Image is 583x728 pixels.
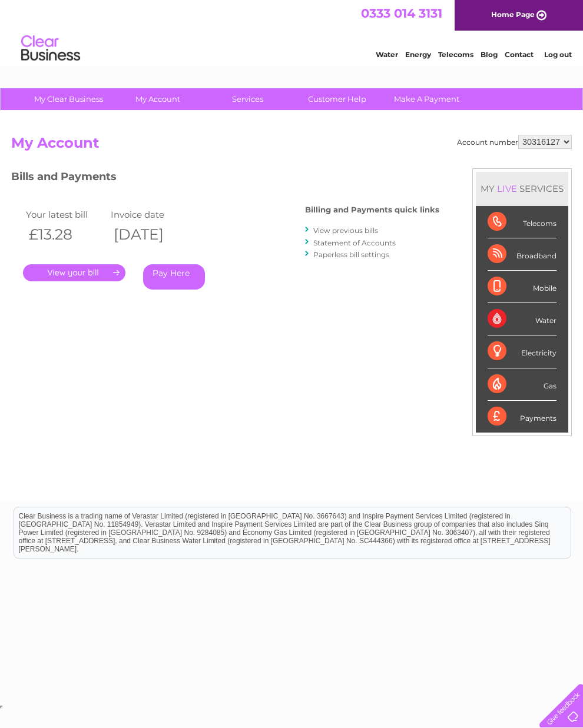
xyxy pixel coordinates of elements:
a: Water [376,50,398,59]
div: MY SERVICES [476,172,568,205]
div: Payments [488,401,556,433]
h4: Billing and Payments quick links [305,205,439,214]
th: £13.28 [23,222,108,247]
a: Services [199,88,296,110]
a: Customer Help [289,88,386,110]
h3: Bills and Payments [11,168,439,189]
a: Pay Here [143,264,205,290]
a: Statement of Accounts [313,238,396,247]
div: Broadband [488,238,556,271]
a: Telecoms [438,50,473,59]
img: logo.png [21,31,81,67]
div: Mobile [488,271,556,303]
a: View previous bills [313,226,378,235]
div: Water [488,303,556,335]
a: Blog [481,50,498,59]
h2: My Account [11,135,572,157]
a: Energy [405,50,431,59]
div: Clear Business is a trading name of Verastar Limited (registered in [GEOGRAPHIC_DATA] No. 3667643... [14,6,571,57]
a: My Account [110,88,207,110]
div: Gas [488,368,556,401]
a: 0333 014 3131 [361,6,442,21]
a: Make A Payment [378,88,475,110]
a: Log out [544,50,572,59]
th: [DATE] [108,222,193,247]
td: Your latest bill [23,207,108,222]
div: Electricity [488,335,556,368]
a: My Clear Business [20,88,117,110]
a: . [23,264,125,281]
a: Paperless bill settings [313,250,389,259]
a: Contact [505,50,534,59]
div: LIVE [495,183,519,194]
div: Account number [457,135,572,149]
div: Telecoms [488,206,556,238]
td: Invoice date [108,207,193,222]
